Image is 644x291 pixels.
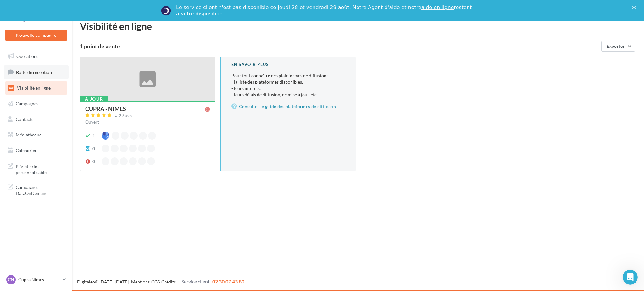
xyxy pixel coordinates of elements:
[18,277,60,283] p: Cupra Nimes
[161,6,171,16] img: Profile image for Service-Client
[85,113,210,120] a: 29 avis
[77,279,244,284] span: © [DATE]-[DATE] - - -
[4,97,69,110] a: Campagnes
[16,69,52,74] span: Boîte de réception
[5,30,67,41] button: Nouvelle campagne
[231,62,346,68] div: En savoir plus
[607,43,625,49] span: Exporter
[16,162,65,176] span: PLV et print personnalisable
[16,116,33,122] span: Contacts
[231,91,346,98] li: - leurs délais de diffusion, de mise à jour, etc.
[8,277,14,283] span: CN
[4,113,69,126] a: Contacts
[632,6,638,9] div: Fermer
[92,133,95,139] div: 1
[421,4,454,10] a: aide en ligne
[85,106,126,112] div: CUPRA - NIMES
[5,274,67,286] a: CN Cupra Nimes
[80,21,636,31] div: Visibilité en ligne
[601,41,635,52] button: Exporter
[131,279,150,284] a: Mentions
[161,279,176,284] a: Crédits
[17,85,51,91] span: Visibilité en ligne
[231,73,346,98] p: Pour tout connaître des plateformes de diffusion :
[77,279,95,284] a: Digitaleo
[176,4,473,17] div: Le service client n'est pas disponible ce jeudi 28 et vendredi 29 août. Notre Agent d'aide et not...
[4,128,69,141] a: Médiathèque
[151,279,160,284] a: CGS
[4,65,69,79] a: Boîte de réception
[4,144,69,157] a: Calendrier
[119,114,133,118] div: 29 avis
[231,79,346,85] li: - la liste des plateformes disponibles,
[4,81,69,95] a: Visibilité en ligne
[80,96,108,102] div: À jour
[623,270,638,285] iframe: Intercom live chat
[80,43,599,49] div: 1 point de vente
[181,278,210,284] span: Service client
[16,148,37,153] span: Calendrier
[212,278,244,284] span: 02 30 07 43 80
[4,160,69,178] a: PLV et print personnalisable
[4,50,69,63] a: Opérations
[4,180,69,199] a: Campagnes DataOnDemand
[231,85,346,91] li: - leurs intérêts,
[16,183,65,196] span: Campagnes DataOnDemand
[16,53,38,59] span: Opérations
[16,101,38,106] span: Campagnes
[92,145,95,152] div: 0
[85,119,99,124] span: Ouvert
[92,158,95,165] div: 0
[16,132,42,137] span: Médiathèque
[231,103,346,110] a: Consulter le guide des plateformes de diffusion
